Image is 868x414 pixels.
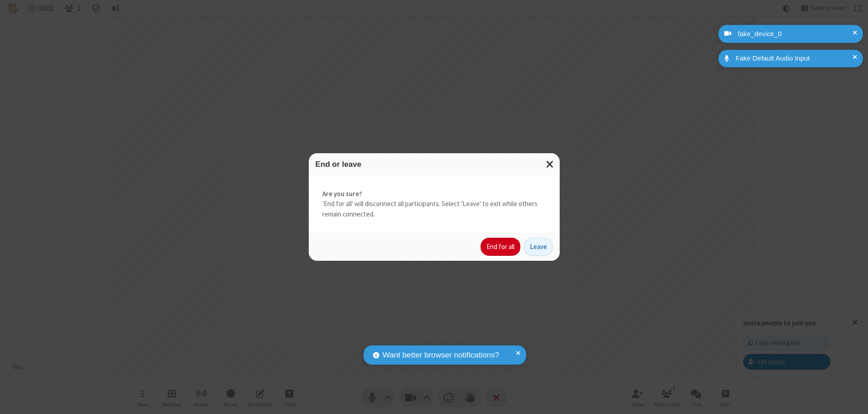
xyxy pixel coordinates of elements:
[316,160,553,169] h3: End or leave
[382,349,499,361] span: Want better browser notifications?
[322,189,546,199] strong: Are you sure?
[524,238,553,256] button: Leave
[541,153,560,175] button: Close modal
[481,238,520,256] button: End for all
[732,53,856,64] div: Fake Default Audio Input
[309,175,560,233] div: 'End for all' will disconnect all participants. Select 'Leave' to exit while others remain connec...
[735,29,856,39] div: fake_device_0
